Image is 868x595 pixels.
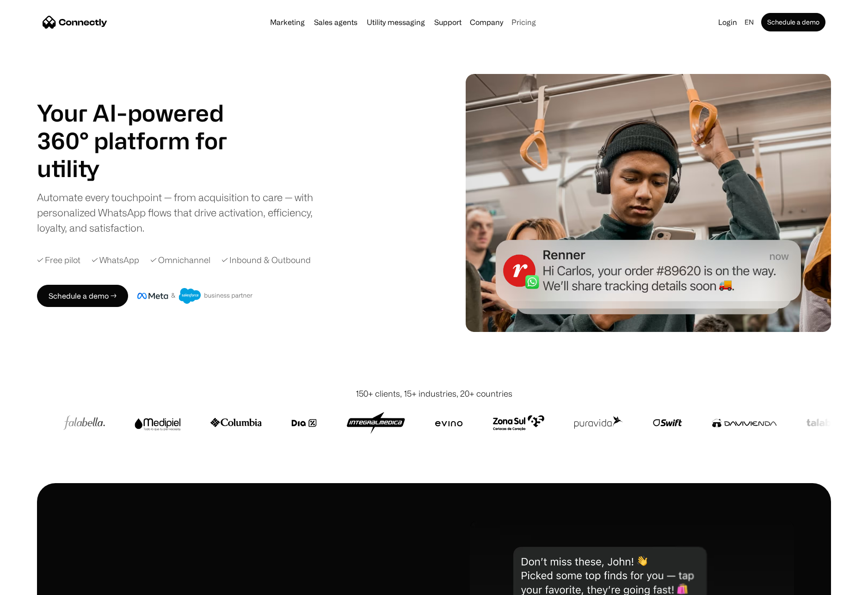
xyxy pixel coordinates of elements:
a: Utility messaging [363,18,429,26]
a: Schedule a demo → [37,285,128,307]
a: home [43,15,107,29]
div: en [741,16,759,29]
div: ✓ Free pilot [37,254,80,266]
h1: Your AI-powered 360° platform for [37,99,250,154]
a: Schedule a demo [761,13,825,31]
div: en [745,16,754,29]
img: Meta and Salesforce business partner badge. [137,288,253,304]
div: 150+ clients, 15+ industries, 20+ countries [356,387,512,400]
div: ✓ WhatsApp [92,254,139,266]
div: ✓ Omnichannel [150,254,210,266]
a: Marketing [266,18,308,26]
a: Pricing [508,18,540,26]
div: Company [467,16,506,29]
div: carousel [37,154,250,182]
h1: utility [37,154,250,182]
div: 3 of 4 [37,154,250,182]
ul: Language list [18,579,55,592]
a: Login [714,16,741,29]
div: Automate every touchpoint — from acquisition to care — with personalized WhatsApp flows that driv... [37,190,328,235]
a: Sales agents [310,18,361,26]
div: Company [470,16,503,29]
a: Support [431,18,465,26]
div: ✓ Inbound & Outbound [222,254,311,266]
aside: Language selected: English [9,578,55,592]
